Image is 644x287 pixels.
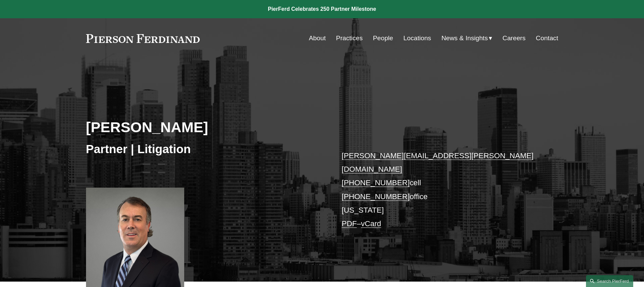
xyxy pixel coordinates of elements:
a: Locations [403,32,431,45]
a: Practices [336,32,363,45]
a: PDF [342,219,357,228]
a: vCard [361,219,381,228]
span: News & Insights [441,32,488,44]
a: folder dropdown [441,32,492,45]
a: [PERSON_NAME][EMAIL_ADDRESS][PERSON_NAME][DOMAIN_NAME] [342,151,534,173]
a: [PHONE_NUMBER] [342,178,410,187]
a: Contact [536,32,558,45]
p: cell office [US_STATE] – [342,149,538,231]
a: About [309,32,326,45]
h3: Partner | Litigation [86,142,322,157]
a: Search this site [586,275,633,287]
a: Careers [503,32,526,45]
a: [PHONE_NUMBER] [342,192,410,201]
a: People [373,32,393,45]
h2: [PERSON_NAME] [86,118,322,136]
